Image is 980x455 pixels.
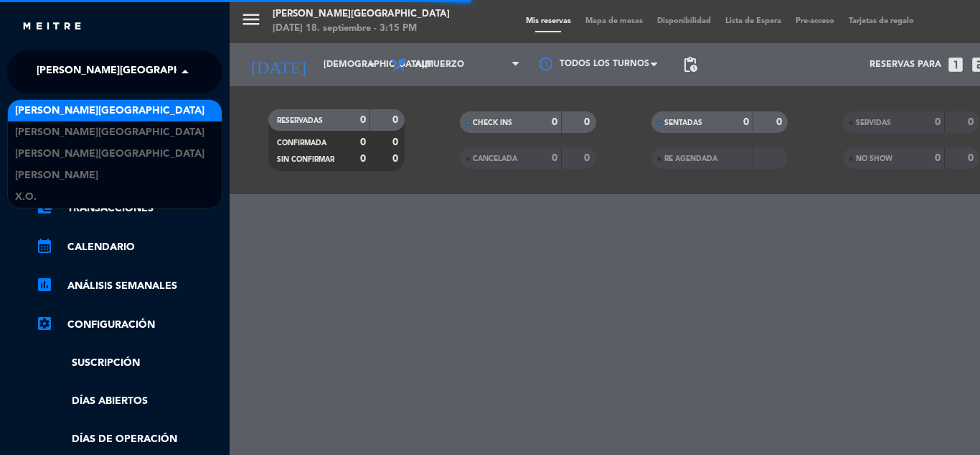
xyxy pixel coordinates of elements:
i: calendar_month [36,237,53,254]
i: assessment [36,276,53,293]
a: Configuración [36,316,222,334]
span: [PERSON_NAME][GEOGRAPHIC_DATA] [15,146,204,162]
a: calendar_monthCalendario [36,239,222,256]
a: Días de Operación [36,431,222,448]
span: [PERSON_NAME][GEOGRAPHIC_DATA] [15,124,204,141]
span: [PERSON_NAME][GEOGRAPHIC_DATA] [37,57,226,87]
img: MEITRE [22,22,83,32]
a: account_balance_walletTransacciones [36,200,222,217]
a: assessmentANÁLISIS SEMANALES [36,277,222,295]
i: settings_applications [36,315,53,332]
span: X.O. [15,189,37,206]
a: Suscripción [36,355,222,372]
span: [PERSON_NAME] [15,167,98,184]
a: Días abiertos [36,393,222,410]
span: [PERSON_NAME][GEOGRAPHIC_DATA] [15,103,204,119]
